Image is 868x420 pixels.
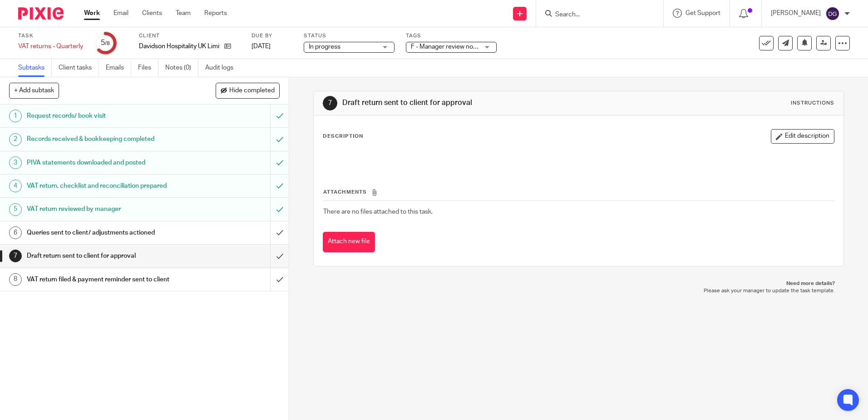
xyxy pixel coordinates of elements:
span: F - Manager review notes to be actioned [411,44,524,50]
span: Attachments [323,190,367,195]
div: 6 [9,226,22,239]
div: 4 [9,180,22,192]
button: Attach new file [323,232,375,252]
a: Emails [106,59,131,77]
label: Client [139,32,240,40]
a: Clients [142,9,162,18]
h1: Records received & bookkeeping completed [27,132,183,146]
input: Search [554,11,636,19]
label: Status [304,32,395,40]
h1: Draft return sent to client for approval [342,98,598,108]
div: 7 [323,96,337,110]
div: Instructions [791,100,834,107]
img: Pixie [18,7,64,20]
p: Need more details? [322,280,834,287]
span: [DATE] [252,43,271,50]
a: Audit logs [205,59,240,77]
small: /8 [105,41,110,46]
h1: VAT return reviewed by manager [27,202,183,216]
div: 8 [9,273,22,286]
a: Files [138,59,158,77]
div: 5 [9,203,22,216]
h1: Queries sent to client/ adjustments actioned [27,226,183,240]
a: Notes (0) [165,59,198,77]
h1: VAT return, checklist and reconciliation prepared [27,179,183,193]
p: [PERSON_NAME] [771,9,821,18]
button: Hide completed [216,83,280,98]
div: 3 [9,156,22,169]
a: Work [84,9,100,18]
p: Davidson Hospitality UK Limited [139,42,220,51]
p: Description [323,133,363,140]
a: Reports [204,9,227,18]
div: 2 [9,133,22,146]
a: Email [113,9,128,18]
label: Task [18,32,83,40]
span: In progress [309,44,340,50]
h1: PIVA statements downloaded and posted [27,156,183,170]
span: There are no files attached to this task. [323,209,433,215]
label: Due by [252,32,292,40]
button: Edit description [771,129,834,144]
label: Tags [406,32,497,40]
img: svg%3E [825,6,840,21]
div: VAT returns - Quarterly [18,42,83,51]
p: Please ask your manager to update the task template. [322,287,834,295]
h1: Request records/ book visit [27,109,183,123]
a: Team [176,9,191,18]
div: 7 [9,250,22,262]
button: + Add subtask [9,83,59,98]
div: 5 [101,38,110,48]
h1: Draft return sent to client for approval [27,249,183,263]
span: Hide completed [229,87,275,95]
span: Get Support [686,10,720,16]
h1: VAT return filed & payment reminder sent to client [27,273,183,286]
a: Subtasks [18,59,52,77]
a: Client tasks [59,59,99,77]
div: 1 [9,110,22,122]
